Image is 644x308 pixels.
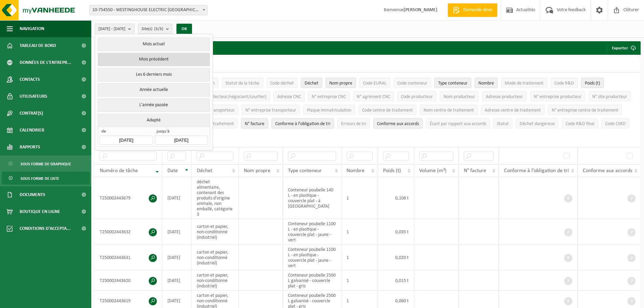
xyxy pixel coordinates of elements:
td: Conteneur poubelle 140 L - en plastique - couvercle plat - à [GEOGRAPHIC_DATA] [283,177,341,219]
button: Poids (t)Poids (t): Activate to sort [581,78,604,88]
button: Mois actuel [98,38,210,51]
span: Nom centre de traitement [424,108,474,113]
button: Code EURALCode EURAL: Activate to sort [359,78,390,88]
button: N° entreprise transporteurN° entreprise transporteur: Activate to sort [242,105,300,115]
span: Conforme à l’obligation de tri [275,121,330,126]
span: Nom propre [244,168,270,173]
td: T250002443631 [95,245,162,270]
span: 10-754550 - WESTINGHOUSE ELECTRIC BELGIUM - NIVELLES [90,5,207,15]
button: Mode de traitementMode de traitement: Activate to sort [501,78,547,88]
td: Conteneur poubelle 1100 L - en plastique - couvercle plat - jaune - vert [283,219,341,245]
span: Navigation [20,20,44,37]
span: Écart par rapport aux accords [430,121,486,126]
span: Volume (m³) [419,168,447,173]
td: T250002443679 [95,177,162,219]
button: Conforme à l’obligation de tri : Activate to sort [271,118,334,128]
span: Adresse producteur [486,94,523,99]
span: Contacts [20,71,40,88]
strong: [PERSON_NAME] [404,7,437,13]
td: 0,035 t [378,219,414,245]
a: Sous forme de graphique [2,157,90,170]
span: Sous forme de liste [21,172,59,185]
span: N° agrément CNC [357,94,390,99]
span: N° facture [464,168,486,173]
td: 1 [341,245,378,270]
span: Nom CNC (collecteur/négociant/courtier) [188,94,266,99]
button: N° factureN° facture: Activate to sort [241,118,268,128]
span: Code R&D final [566,121,594,126]
span: Nombre [347,168,364,173]
span: Nom propre [329,81,352,86]
span: [DATE] - [DATE] [98,24,125,34]
span: Déchet [305,81,318,86]
span: Adresse transporteur [194,108,235,113]
span: Calendrier [20,122,44,139]
button: OK [176,24,192,34]
span: Date [167,168,178,173]
button: Adresse CNCAdresse CNC: Activate to sort [273,91,305,101]
button: DéchetDéchet: Activate to sort [301,78,322,88]
button: N° entreprise CNCN° entreprise CNC: Activate to sort [308,91,350,101]
td: [DATE] [162,270,192,291]
td: carton et papier, non-conditionné (industriel) [192,270,239,291]
button: Nom CNC (collecteur/négociant/courtier)Nom CNC (collecteur/négociant/courtier): Activate to sort [185,91,270,101]
td: [DATE] [162,177,192,219]
button: Site(s)(3/3) [138,24,172,34]
span: Conditions d'accepta... [20,220,71,237]
button: Les 6 derniers mois [98,68,210,81]
span: Poids (t) [585,81,600,86]
span: Code producteur [401,94,433,99]
span: Statut [497,121,509,126]
span: Type conteneur [288,168,322,173]
count: (3/3) [154,27,163,31]
button: Type conteneurType conteneur: Activate to sort [434,78,471,88]
a: Sous forme de liste [2,172,90,185]
span: N° entreprise centre de traitement [552,108,618,113]
button: Code R&DCode R&amp;D: Activate to sort [551,78,578,88]
td: 0,020 t [378,245,414,270]
span: Code déchet [270,81,294,86]
button: Année actuelle [98,83,210,97]
button: Nom centre de traitementNom centre de traitement: Activate to sort [420,105,478,115]
span: Sous forme de graphique [21,158,71,170]
span: Numéro de tâche [100,168,138,173]
span: Code R&D [554,81,574,86]
td: [DATE] [162,219,192,245]
span: Boutique en ligne [20,203,60,220]
td: 1 [341,219,378,245]
button: Adapté [98,114,210,127]
td: T250002443632 [95,219,162,245]
button: Code conteneurCode conteneur: Activate to sort [393,78,431,88]
button: Statut de la tâcheStatut de la tâche: Activate to sort [222,78,263,88]
button: N° site producteurN° site producteur : Activate to sort [589,91,631,101]
span: Déchet dangereux [520,121,555,126]
span: Conforme à l’obligation de tri [504,168,569,173]
button: Mois précédent [98,53,210,66]
span: Code CSRD [605,121,626,126]
button: [DATE] - [DATE] [95,24,135,34]
span: N° entreprise transporteur [245,108,296,113]
span: Type conteneur [438,81,468,86]
button: Conforme aux accords : Activate to sort [373,118,423,128]
button: Exporter [606,41,640,55]
button: N° entreprise producteurN° entreprise producteur: Activate to sort [530,91,585,101]
button: Nom producteurNom producteur: Activate to sort [440,91,479,101]
span: Conforme aux accords [583,168,632,173]
span: Poids (t) [383,168,401,173]
span: Nom producteur [444,94,475,99]
button: N° entreprise centre de traitementN° entreprise centre de traitement: Activate to sort [548,105,622,115]
td: 0,108 t [378,177,414,219]
td: Conteneur poubelle 2500 L galvanisé - couvercle plat - gris [283,270,341,291]
span: Utilisateurs [20,88,47,105]
span: Documents [20,186,45,203]
span: Erreurs de tri [341,121,366,126]
button: Erreurs de triErreurs de tri: Activate to sort [337,118,370,128]
span: Nombre [478,81,494,86]
span: de [100,129,152,136]
a: Demande devis [448,3,497,17]
span: Code conteneur [397,81,427,86]
button: Plaque immatriculationPlaque immatriculation: Activate to sort [303,105,355,115]
span: Données de l'entrepr... [20,54,71,71]
td: T250002443620 [95,270,162,291]
span: Plaque immatriculation [307,108,351,113]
